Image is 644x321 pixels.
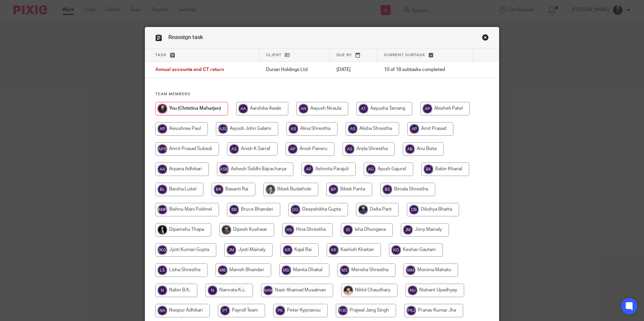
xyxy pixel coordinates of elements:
a: Close this dialog window [482,34,489,43]
span: Current subtask [384,53,425,57]
h4: Team members [155,92,489,97]
span: Due by [336,53,352,57]
p: [DATE] [336,66,371,73]
span: Client [266,53,282,57]
td: 10 of 18 subtasks completed [377,62,473,78]
span: Annual accounts and CT return [155,68,224,72]
span: Task [155,53,167,57]
span: Reassign task [168,35,203,40]
p: Durian Holdings Ltd [266,66,323,73]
